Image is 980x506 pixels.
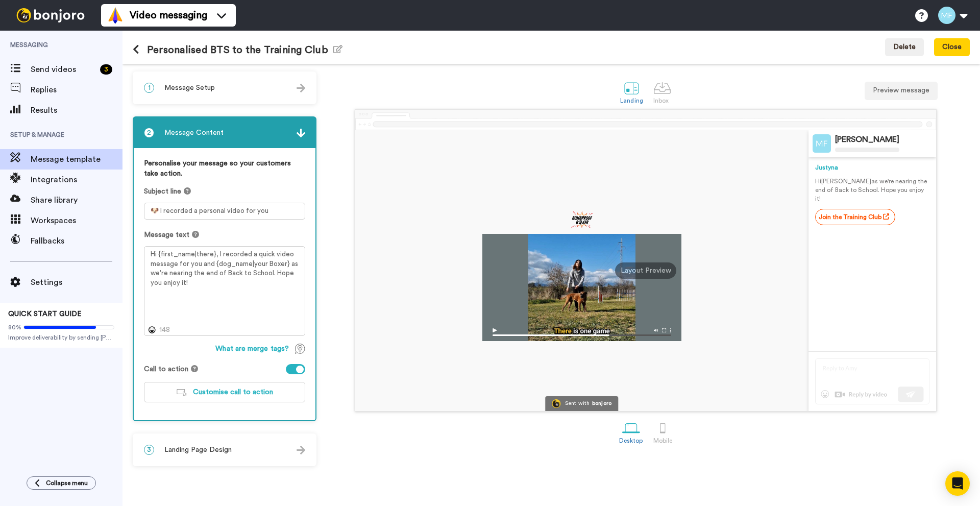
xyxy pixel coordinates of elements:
span: What are merge tags? [215,344,289,354]
span: Improve deliverability by sending [PERSON_NAME]’s from your own email [8,333,114,342]
span: Landing Page Design [164,445,232,455]
span: Workspaces [31,214,122,227]
span: Message Setup [164,83,215,93]
span: Send videos [31,63,96,76]
span: Results [31,104,122,116]
span: QUICK START GUIDE [8,310,82,318]
p: Hi [PERSON_NAME] as we're nearing the end of Back to School. Hope you enjoy it! [815,177,929,203]
a: Join the Training Club [815,209,895,225]
button: Preview message [865,82,938,100]
img: arrow.svg [297,446,305,454]
span: Integrations [31,174,122,186]
span: Video messaging [130,8,207,22]
div: 1Message Setup [133,71,316,104]
span: 1 [144,83,154,93]
img: TagTips.svg [295,344,305,354]
div: bonjoro [592,401,612,406]
span: Message text [144,230,189,240]
img: vm-color.svg [107,7,124,23]
span: Settings [31,276,122,288]
img: arrow.svg [297,129,305,137]
div: Justyna [815,163,929,172]
span: Message Content [164,128,224,138]
img: 010dfeb2-b11a-4840-80ae-cad3b7f67d89 [570,210,594,229]
img: Profile Image [813,134,831,153]
button: Close [934,38,970,57]
textarea: Hi {first_name|there}, I recorded a quick video message for you and {dog_name|your Boxer} as we'r... [144,246,305,336]
div: [PERSON_NAME] [835,135,899,144]
div: Open Intercom Messenger [945,471,970,496]
button: Customise call to action [144,382,305,402]
button: Delete [885,38,924,57]
div: Landing [620,97,643,104]
div: 3Landing Page Design [133,433,316,466]
div: Inbox [653,97,671,104]
textarea: 🐶 I recorded a personal video for you [144,203,305,220]
div: Sent with [565,401,590,406]
a: Landing [615,74,648,109]
span: 2 [144,128,154,138]
span: 80% [8,323,21,331]
span: Replies [31,84,122,96]
div: Desktop [619,437,643,444]
span: Subject line [144,186,181,197]
span: Share library [31,194,122,206]
span: 3 [144,445,154,455]
span: Call to action [144,364,188,374]
a: Mobile [648,414,677,449]
div: 3 [100,64,112,75]
span: Message template [31,153,122,165]
button: Collapse menu [27,476,96,490]
img: customiseCTA.svg [177,389,187,396]
span: Customise call to action [193,389,273,396]
img: bj-logo-header-white.svg [12,8,89,22]
div: Mobile [653,437,672,444]
img: arrow.svg [297,84,305,92]
img: player-controls-full.svg [482,323,681,341]
h1: Personalised BTS to the Training Club [133,44,342,56]
img: Bonjoro Logo [552,399,560,408]
a: Desktop [614,414,648,449]
div: Layout Preview [615,262,676,279]
img: reply-preview.svg [815,358,929,404]
span: Collapse menu [46,479,88,487]
a: Inbox [648,74,676,109]
span: Fallbacks [31,235,122,247]
label: Personalise your message so your customers take action. [144,158,305,179]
